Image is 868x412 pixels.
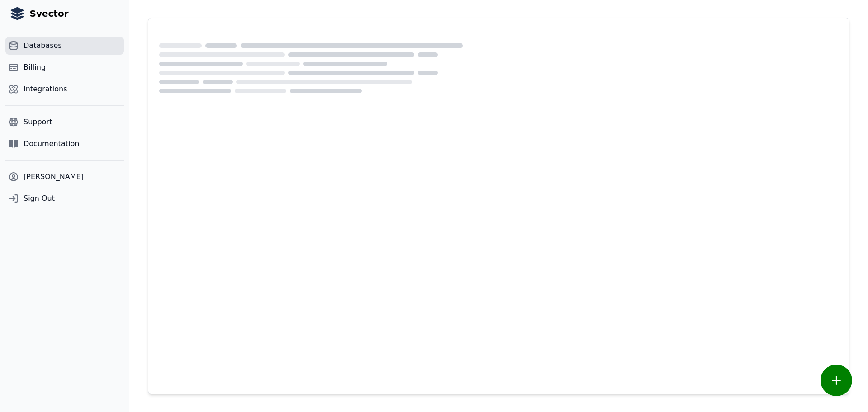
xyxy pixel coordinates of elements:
svg: credit card outline [9,63,18,72]
a: Svector [5,7,124,20]
img: Svector [10,7,24,20]
span: Svector [30,7,69,20]
span: [PERSON_NAME] [24,171,84,182]
a: arrow right to bracket solid Sign Out [5,189,124,208]
span: Billing [24,62,46,73]
svg: user circle outline [9,172,18,181]
span: Integrations [24,84,67,95]
a: open book solid Documentation [5,135,124,153]
a: database outline Databases [5,37,124,55]
button: plus outline [821,365,852,396]
svg: database outline [9,41,18,50]
span: Databases [24,40,62,51]
svg: arrow right to bracket solid [9,194,18,203]
span: Sign Out [24,193,55,204]
span: Support [24,117,52,128]
a: life buoy outline Support [5,113,124,131]
a: atom outline Integrations [5,80,124,98]
span: Documentation [24,138,79,149]
a: user circle outline [PERSON_NAME] [5,168,124,186]
svg: open book solid [9,139,18,148]
svg: life buoy outline [9,118,18,127]
svg: atom outline [9,85,18,94]
a: credit card outline Billing [5,58,124,76]
svg: plus outline [832,376,841,385]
